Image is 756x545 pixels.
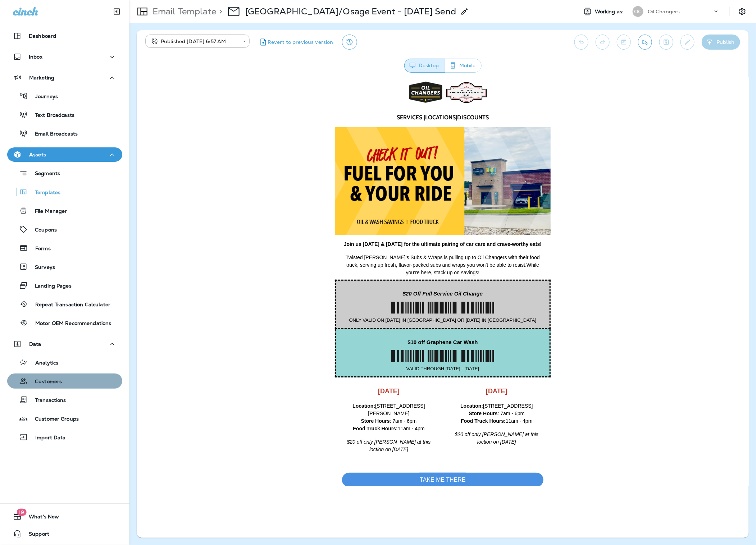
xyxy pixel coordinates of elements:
[150,6,216,17] p: Email Template
[342,35,357,50] button: View Changelog
[224,341,280,347] span: : 7am - 6pm
[7,88,122,104] button: Journeys
[324,341,369,347] strong: Food Truck Hours:
[288,37,319,43] a: LOCATIONS
[332,333,361,339] strong: Store Hours
[7,392,122,407] button: Transactions
[28,170,60,178] p: Segments
[633,6,643,17] div: OC
[28,131,78,138] p: Email Broadcasts
[318,354,402,367] span: $20 off only [PERSON_NAME] at this loction on [DATE]
[216,348,261,354] strong: Food Truck Hours:
[224,341,253,347] strong: Store Hours
[210,362,294,375] span: $20 off only [PERSON_NAME] at this loction on [DATE]
[241,310,263,317] strong: [DATE]
[271,262,341,268] strong: $10 off Graphene Car Wash
[7,222,122,237] button: Coupons
[7,259,122,274] button: Surveys
[7,70,122,85] button: Marketing
[198,50,414,158] img: aug21-22-events-MO-header.png
[150,38,238,45] div: Published [DATE] 6:57 AM
[216,326,288,339] span: [STREET_ADDRESS][PERSON_NAME]
[638,35,652,50] button: Send test email
[7,297,122,312] button: Repeat Transaction Calculator
[7,203,122,218] button: File Manager
[28,302,110,308] p: Repeat Transaction Calculator
[7,278,122,293] button: Landing Pages
[445,59,482,73] button: Mobile
[28,320,111,327] p: Motor OEM Recommendations
[28,264,55,271] p: Surveys
[260,37,287,43] a: SERVICES
[107,4,127,19] button: Collapse Sidebar
[7,355,122,370] button: Analytics
[255,35,336,50] button: Revert to previous version
[29,75,54,81] p: Marketing
[332,333,388,339] span: : 7am - 6pm
[207,164,405,170] span: Join us [DATE] & [DATE] for the ultimate pairing of car care and crave-worthy eats!
[17,509,26,516] span: 19
[736,5,749,18] button: Settings
[7,147,122,162] button: Assets
[648,9,680,14] p: Oil Changers
[404,59,445,73] button: Desktop
[7,509,122,524] button: 19What's New
[306,4,354,26] img: 448759087_122134305398254749_4180690961704880527_n_edited_7889294a-edd9-4857-b4bb-0a4ebca25558.jpg
[349,310,371,317] strong: [DATE]
[283,399,329,406] span: TAKE ME THERE
[7,165,122,181] button: Segments
[7,411,122,426] button: Customer Groups
[252,221,360,240] img: barcode.png
[28,283,72,290] p: Landing Pages
[209,177,403,191] span: Twisted [PERSON_NAME]’s Subs & Wraps is pulling up to Oil Changers with their food truck, serving...
[266,213,346,219] strong: $20 Off Full Service Oil Change
[28,246,51,252] p: Forms
[272,4,306,27] img: logo2-01%20edited_2da06072-8f10-483b-af27-1ce3a5adf980.png
[7,430,122,445] button: Import Data
[28,112,74,119] p: Text Broadcasts
[28,189,60,196] p: Templates
[7,315,122,330] button: Motor OEM Recommendations
[28,93,58,100] p: Journeys
[7,184,122,200] button: Templates
[245,6,456,17] p: [GEOGRAPHIC_DATA]/Osage Event - [DATE] Send
[28,208,67,215] p: File Manager
[28,397,66,404] p: Transactions
[22,514,59,522] span: What's New
[324,326,396,331] span: [STREET_ADDRESS]
[28,435,66,441] p: Import Data
[320,37,352,43] a: DISCOUNTS
[28,360,58,367] p: Analytics
[7,126,122,141] button: Email Broadcasts
[213,240,400,246] span: ONLY VALID ON [DATE] IN [GEOGRAPHIC_DATA] OR [DATE] IN [GEOGRAPHIC_DATA]
[29,54,42,60] p: Inbox
[28,379,62,385] p: Customers
[29,33,56,39] p: Dashboard
[595,9,625,15] span: Working as:
[268,39,333,46] span: Revert to previous version
[7,527,122,541] button: Support
[22,531,49,540] span: Support
[216,348,288,354] span: 11am - 4pm
[216,6,222,17] p: >
[28,416,79,423] p: Customer Groups
[260,37,286,43] span: SERVICES
[252,270,360,288] img: barcode.png
[324,326,346,331] strong: Location:
[7,337,122,351] button: Data
[216,326,238,331] strong: Location:
[276,395,336,410] a: TAKE ME THERE
[7,374,122,389] button: Customers
[7,50,122,64] button: Inbox
[260,37,352,43] span: | |
[29,341,41,347] p: Data
[270,289,343,294] span: VALID THROUGH [DATE] - [DATE]
[7,29,122,43] button: Dashboard
[7,107,122,122] button: Text Broadcasts
[324,341,396,347] span: 11am - 4pm
[29,152,46,157] p: Assets
[7,241,122,256] button: Forms
[28,227,57,234] p: Coupons
[245,6,456,17] div: Camdenton/Osage Event - Wednesday Send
